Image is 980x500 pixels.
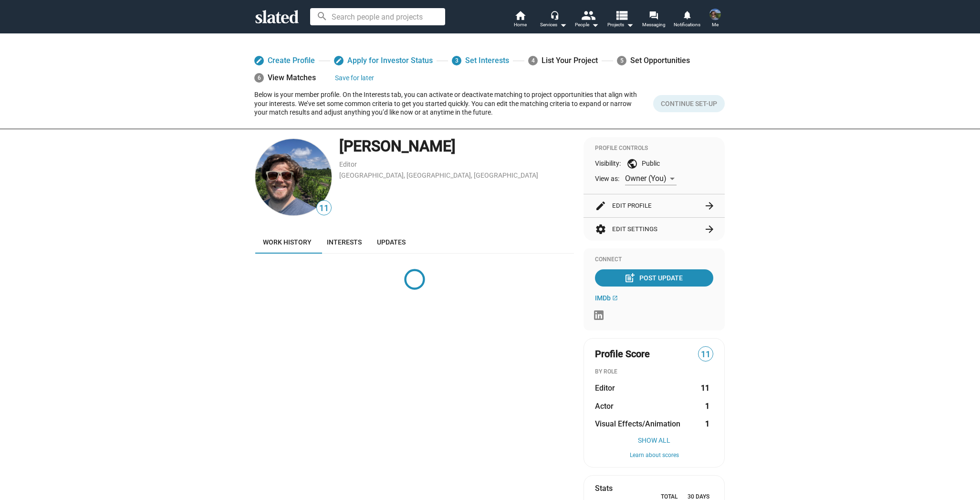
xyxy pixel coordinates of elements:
span: Visual Effects/Animation [595,419,680,429]
span: 6 [254,73,264,83]
div: Post Update [626,269,683,287]
strong: 11 [701,383,709,393]
div: Connect [595,256,713,264]
span: View as: [595,174,619,183]
mat-icon: arrow_drop_down [589,19,601,31]
mat-icon: notifications [682,10,691,19]
div: Services [540,19,567,31]
span: Updates [377,238,406,246]
div: Below is your member profile. On the Interests tab, you can activate or deactivate matching to pr... [254,90,646,117]
mat-icon: edit [335,57,342,64]
div: View Matches [254,69,316,86]
span: Continue Set-up [661,95,717,112]
mat-icon: people [581,8,595,22]
img: Daniel Earley [709,9,721,20]
strong: 1 [705,401,709,411]
a: Work history [255,231,319,254]
a: Notifications [670,10,704,31]
span: Work history [263,238,312,246]
strong: 1 [705,419,709,429]
button: Projects [604,10,637,31]
span: Editor [595,383,615,393]
span: Notifications [674,19,700,31]
div: People [575,19,599,31]
span: 4 [528,56,538,65]
mat-icon: public [626,158,638,170]
span: Profile Score [595,348,650,361]
a: Apply for Investor Status [334,52,433,69]
mat-icon: edit [256,57,262,64]
span: Owner (You) [625,174,667,183]
div: List Your Project [528,52,598,69]
div: Profile Controls [595,145,713,152]
mat-icon: arrow_drop_down [557,19,569,31]
input: Search people and projects [310,8,445,25]
button: Edit Profile [595,194,713,217]
button: Show All [595,436,713,444]
mat-icon: home [514,10,526,21]
button: Edit Settings [595,218,713,241]
mat-icon: post_add [624,272,636,284]
button: Continue Set-up [653,95,725,112]
span: Projects [607,19,634,31]
mat-icon: headset_mic [550,11,559,19]
span: Home [514,19,527,31]
span: 11 [699,348,713,361]
a: Updates [369,231,413,254]
span: Messaging [642,19,666,31]
span: 3 [452,56,461,65]
button: Save for later [335,69,374,86]
span: 11 [317,202,331,215]
a: Home [503,10,537,31]
span: IMDb [595,294,611,302]
span: 5 [617,56,626,65]
mat-icon: arrow_forward [704,200,715,212]
mat-icon: settings [595,223,606,235]
a: IMDb [595,294,618,302]
a: Messaging [637,10,670,31]
a: [GEOGRAPHIC_DATA], [GEOGRAPHIC_DATA], [GEOGRAPHIC_DATA] [339,171,538,179]
a: 3Set Interests [452,52,509,69]
mat-icon: view_list [615,8,628,22]
span: Interests [327,238,362,246]
button: People [570,10,604,31]
mat-icon: open_in_new [612,295,618,301]
mat-icon: forum [649,11,658,20]
mat-icon: arrow_drop_down [624,19,636,31]
div: Set Opportunities [617,52,690,69]
mat-card-title: Stats [595,483,613,493]
div: BY ROLE [595,368,713,376]
button: Post Update [595,269,713,287]
button: Learn about scores [595,452,713,459]
a: Create Profile [254,52,315,69]
mat-icon: edit [595,200,606,212]
span: Me [712,19,719,31]
div: [PERSON_NAME] [339,136,574,157]
div: Visibility: Public [595,158,713,170]
span: Actor [595,401,614,411]
button: Services [537,10,570,31]
a: Interests [319,231,369,254]
button: Daniel EarleyMe [704,7,727,32]
mat-icon: arrow_forward [704,223,715,235]
a: Editor [339,160,357,168]
img: Daniel Earley [255,139,332,215]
